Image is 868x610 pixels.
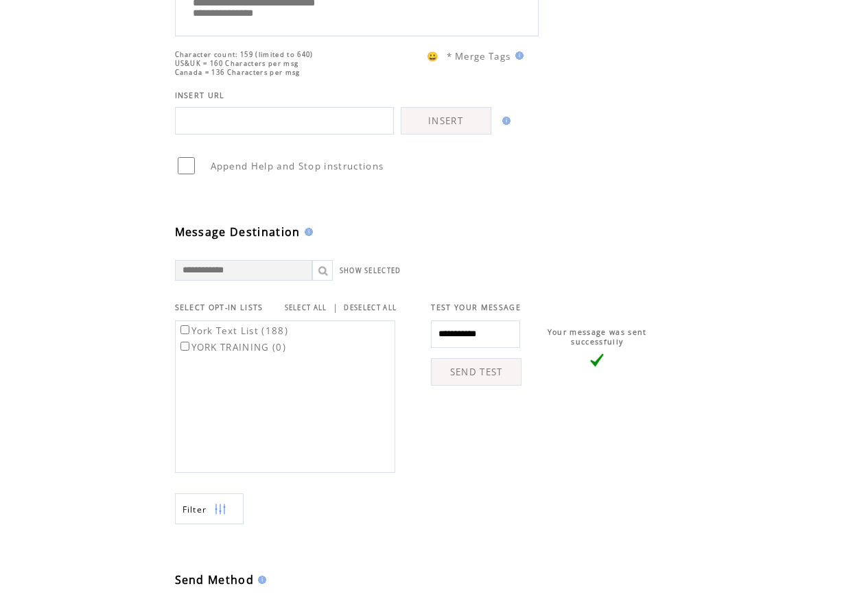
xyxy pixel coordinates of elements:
[431,358,521,386] a: SEND TEST
[183,504,207,515] span: Show filters
[427,50,439,62] span: 😀
[211,160,384,172] span: Append Help and Stop instructions
[344,303,397,312] a: DESELECT ALL
[180,342,189,351] input: YORK TRAINING (0)
[175,50,314,59] span: Character count: 159 (limited to 640)
[431,303,521,312] span: TEST YOUR MESSAGE
[498,117,511,125] img: help.gif
[590,353,604,367] img: vLarge.png
[175,493,244,524] a: Filter
[175,59,299,68] span: US&UK = 160 Characters per msg
[175,303,263,312] span: SELECT OPT-IN LISTS
[214,494,226,525] img: filters.png
[401,107,491,134] a: INSERT
[254,576,266,584] img: help.gif
[175,224,301,239] span: Message Destination
[447,50,511,62] span: * Merge Tags
[178,341,287,353] label: YORK TRAINING (0)
[285,303,327,312] a: SELECT ALL
[340,266,401,275] a: SHOW SELECTED
[175,68,301,77] span: Canada = 136 Characters per msg
[180,325,189,334] input: York Text List (188)
[175,572,255,587] span: Send Method
[511,51,524,60] img: help.gif
[333,301,338,314] span: |
[548,327,647,347] span: Your message was sent successfully
[175,91,225,100] span: INSERT URL
[301,228,313,236] img: help.gif
[178,325,289,337] label: York Text List (188)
